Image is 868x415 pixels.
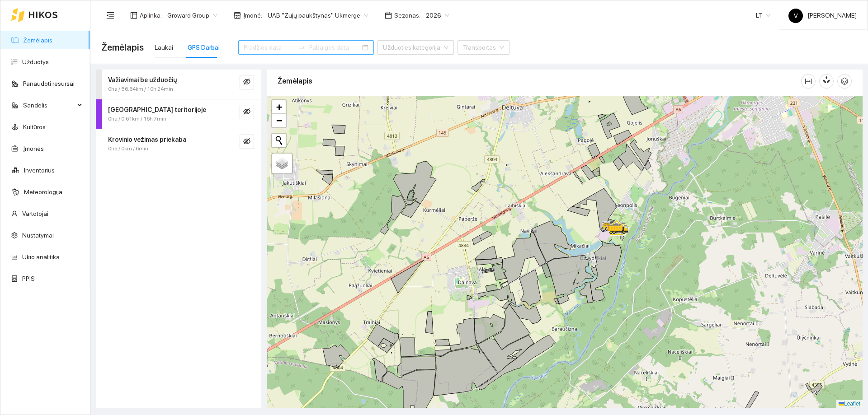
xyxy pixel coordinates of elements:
span: V [794,9,798,23]
div: [GEOGRAPHIC_DATA] teritorijoje0ha / 0.61km / 16h 7mineye-invisible [96,99,261,129]
a: Leaflet [839,401,860,407]
span: 0ha / 0.61km / 16h 7min [108,115,166,123]
a: Nustatymai [22,232,54,239]
button: eye-invisible [240,135,254,149]
button: eye-invisible [240,75,254,89]
span: − [276,115,282,126]
a: Zoom in [272,100,286,114]
button: Initiate a new search [272,134,286,147]
input: Pabaigos data [309,42,360,52]
span: Įmonė : [243,10,262,20]
a: PPIS [22,275,35,282]
span: 2026 [426,9,449,22]
span: Aplinka : [140,10,162,20]
span: swap-right [298,44,306,51]
a: Panaudoti resursai [23,80,75,87]
span: calendar [385,12,392,19]
a: Vartotojai [22,210,48,217]
span: 0ha / 56.64km / 10h 24min [108,85,173,93]
a: Užduotys [22,58,49,65]
a: Zoom out [272,114,286,127]
span: to [298,44,306,51]
input: Pradžios data [244,42,295,52]
span: layout [130,12,137,19]
span: Sezonas : [394,10,420,20]
span: [PERSON_NAME] [788,12,857,19]
span: LT [756,9,770,22]
button: eye-invisible [240,105,254,119]
span: eye-invisible [243,108,250,117]
span: Žemėlapis [101,40,144,55]
span: Groward Group [167,9,217,22]
span: menu-fold [106,11,114,19]
a: Kultūros [23,123,46,131]
strong: Krovinio vežimas priekaba [108,136,186,143]
span: 0ha / 0km / 6min [108,145,148,153]
a: Meteorologija [24,188,62,196]
strong: Važiavimai be užduočių [108,76,177,84]
a: Žemėlapis [23,37,52,44]
button: menu-fold [101,6,119,24]
div: Krovinio vežimas priekaba0ha / 0km / 6mineye-invisible [96,129,261,159]
span: eye-invisible [243,78,250,87]
a: Įmonės [23,145,44,152]
span: + [276,101,282,112]
a: Ūkio analitika [22,253,60,261]
a: Layers [272,154,292,173]
div: Laukai [155,42,173,52]
div: Žemėlapis [278,68,801,94]
strong: [GEOGRAPHIC_DATA] teritorijoje [108,106,206,113]
button: column-width [801,74,816,89]
span: eye-invisible [243,138,250,146]
span: UAB "Zujų paukštynas" Ukmerge [268,9,368,22]
div: Važiavimai be užduočių0ha / 56.64km / 10h 24mineye-invisible [96,70,261,99]
span: Sandėlis [23,96,75,114]
a: Inventorius [24,167,55,174]
span: column-width [802,78,815,85]
div: GPS Darbai [188,42,220,52]
span: shop [234,12,241,19]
